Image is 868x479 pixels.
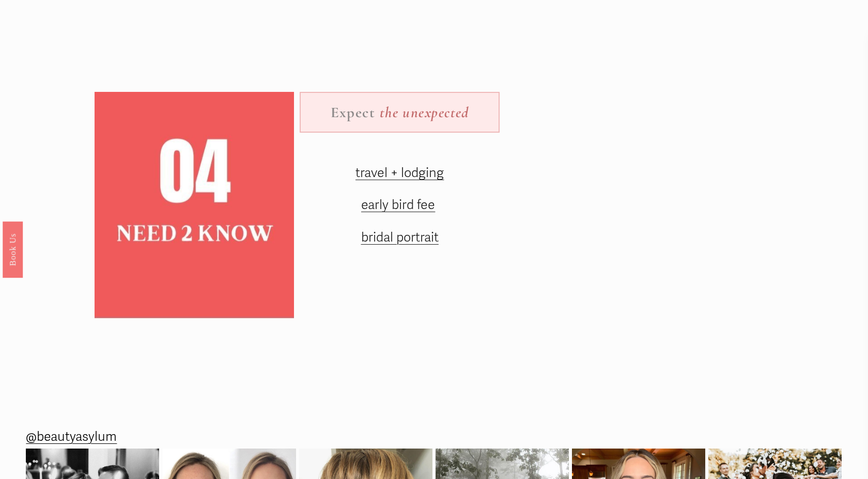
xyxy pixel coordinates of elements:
a: bridal portrait [361,230,439,245]
a: @beautyasylum [26,425,117,449]
a: early bird fee [361,197,435,213]
strong: Expect [331,103,376,121]
em: the unexpected [380,103,469,121]
a: travel + lodging [355,165,444,181]
a: Book Us [3,221,23,278]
